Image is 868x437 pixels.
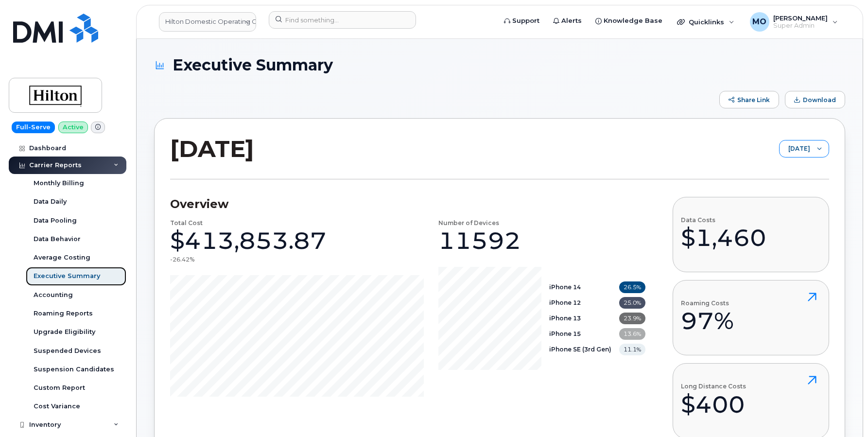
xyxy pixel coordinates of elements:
[170,220,203,226] h4: Total Cost
[681,390,746,419] div: $400
[170,226,327,255] div: $413,853.87
[737,96,770,104] span: Share Link
[803,96,836,104] span: Download
[681,306,734,335] div: 97%
[438,220,499,226] h4: Number of Devices
[619,297,645,309] span: 25.0%
[549,330,581,337] b: iPhone 15
[681,383,746,389] h4: Long Distance Costs
[681,300,734,306] h4: Roaming Costs
[549,283,581,291] b: iPhone 14
[170,255,194,263] div: -26.42%
[826,395,861,430] iframe: Messenger Launcher
[619,281,645,293] span: 26.5%
[681,223,766,252] div: $1,460
[438,226,521,255] div: 11592
[785,91,845,108] button: Download
[173,56,333,73] span: Executive Summary
[619,344,645,355] span: 11.1%
[673,280,829,355] button: Roaming Costs97%
[619,313,645,324] span: 23.9%
[549,315,581,322] b: iPhone 13
[619,328,645,340] span: 13.6%
[549,346,611,353] b: iPhone SE (3rd Gen)
[681,217,766,223] h4: Data Costs
[719,91,779,108] button: Share Link
[549,299,581,306] b: iPhone 12
[780,140,810,158] span: August 2025
[170,197,645,211] h3: Overview
[170,134,254,163] h2: [DATE]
